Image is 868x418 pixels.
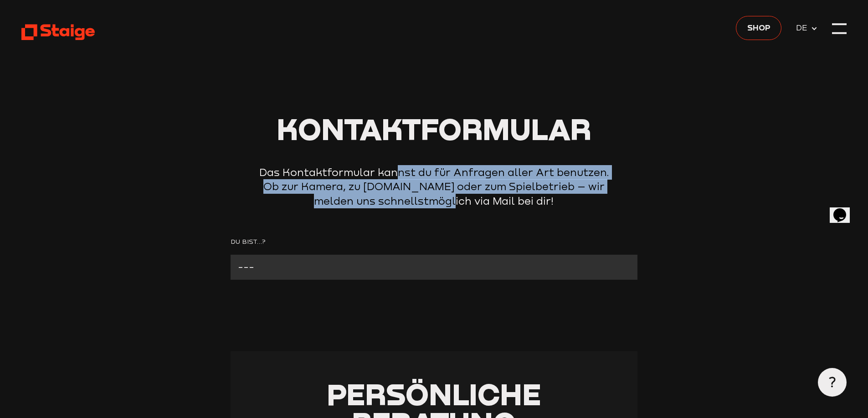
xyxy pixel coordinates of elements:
form: Contact form [231,237,637,280]
p: Das Kontaktformular kannst du für Anfragen aller Art benutzen. Ob zur Kamera, zu [DOMAIN_NAME] od... [252,165,616,208]
label: Du bist...? [231,237,637,247]
iframe: chat widget [830,196,859,223]
span: Shop [747,21,770,34]
span: Kontaktformular [277,111,591,146]
a: Shop [736,16,781,40]
span: DE [796,21,811,34]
